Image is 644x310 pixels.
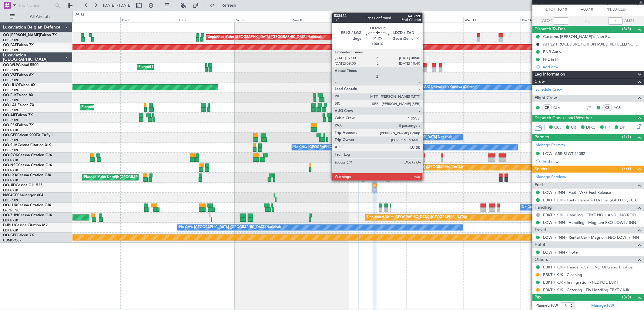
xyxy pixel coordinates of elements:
[543,151,585,156] div: LOWI ARR SLOT 1135Z
[3,194,17,197] span: N604GF
[406,17,463,22] div: Tue 12
[3,68,19,72] a: EBBR/BRU
[605,125,610,131] span: FP
[3,93,17,97] span: OO-ELK
[82,103,191,112] div: Planned Maint [GEOGRAPHIC_DATA] ([GEOGRAPHIC_DATA] National)
[624,18,634,24] span: ALDT
[292,17,349,22] div: Sun 10
[3,98,19,103] a: EBBR/BRU
[543,250,579,255] a: LOWI / INN - Hotel
[3,108,19,113] a: EBBR/BRU
[535,78,545,85] span: Crew
[3,63,39,67] a: OO-WLPGlobal 5500
[3,184,42,187] a: OO-JIDCessna CJ1 525
[602,104,612,111] div: CS
[542,18,552,24] span: ATOT
[586,125,595,131] span: DFC,
[543,287,629,292] a: EBKT / KJK - Catering - Fia Handling EBKT / KJK
[84,173,155,182] div: Planned Maint Kortrijk-[GEOGRAPHIC_DATA]
[521,17,578,22] div: Thu 14
[3,73,17,77] span: OO-VSF
[3,43,17,47] span: OO-FAE
[16,15,64,19] span: All Aircraft
[535,166,550,173] span: Services
[3,174,51,177] a: OO-LXACessna Citation CJ4
[622,294,631,300] span: (3/3)
[3,113,33,117] a: OO-AIEFalcon 7X
[3,113,16,117] span: OO-AIE
[3,238,21,243] a: UUMO/OSF
[535,115,592,122] span: Dispatch Checks and Weather
[3,138,19,143] a: EBBR/BRU
[3,103,18,107] span: OO-LAH
[3,224,48,227] a: D-IBLUCessna Citation M2
[3,93,33,97] a: OO-ELKFalcon 8X
[351,133,452,142] div: No Crew [GEOGRAPHIC_DATA] ([GEOGRAPHIC_DATA] National)
[139,63,182,72] div: Planned Maint Milan (Linate)
[3,234,17,237] span: OO-GPP
[554,17,568,25] input: --:--
[3,48,19,52] a: EBBR/BRU
[3,133,53,137] a: OO-GPEFalcon 900EX EASy II
[367,213,467,222] div: Unplanned Maint [GEOGRAPHIC_DATA] ([GEOGRAPHIC_DATA])
[553,105,567,110] a: CLA
[622,134,631,140] span: (1/1)
[3,204,17,207] span: OO-LUX
[543,235,639,240] a: LOWI / INN - Rental Car - Magnum FBO LOWI / INN
[543,42,641,47] div: APPLY PROCEDURE FOR UNTAXED REFUELLING [GEOGRAPHIC_DATA]
[179,223,281,232] div: No Crew [GEOGRAPHIC_DATA] ([GEOGRAPHIC_DATA] National)
[3,184,16,187] span: OO-JID
[543,265,632,270] a: EBKT / KJK - Hangar - Call GND OPS short notice
[3,33,40,37] span: OO-[PERSON_NAME]
[208,33,322,42] div: Unplanned Maint [GEOGRAPHIC_DATA] ([GEOGRAPHIC_DATA] National)
[543,212,641,217] a: EBKT / KJK - Handling - EBKT NO HANDLING RQD FOR CJ
[3,208,20,213] a: LFSN/ENC
[535,303,558,309] label: Planned PAX
[3,228,18,233] a: EBKT/KJK
[622,165,631,172] span: (7/9)
[543,280,618,285] a: EBKT / KJK - Immigration - FEDPOL EBKT
[535,95,557,102] span: Flight Crew
[3,123,17,127] span: OO-FSX
[535,182,543,189] span: Fuel
[18,1,53,10] input: Trip Number
[103,3,132,8] span: [DATE] - [DATE]
[3,63,18,67] span: OO-WLP
[543,197,641,203] a: EBKT / KJK - Fuel - Flanders FIA Fuel (AAB Only) EBKT / KJK
[3,163,18,167] span: OO-NSG
[535,142,565,148] a: Manage Permits
[3,198,19,203] a: EBBR/BRU
[7,12,66,22] button: All Aircraft
[3,163,52,167] a: OO-NSGCessna Citation CJ4
[535,204,552,211] span: Handling
[546,7,556,13] span: ETOT
[622,26,631,32] span: (3/3)
[3,214,18,217] span: OO-ZUN
[235,17,292,22] div: Sat 9
[535,26,565,33] span: Dispatch To-Dos
[543,272,582,277] a: EBKT / KJK - Cleaning
[3,158,18,163] a: EBKT/KJK
[3,73,34,77] a: OO-VSFFalcon 8X
[293,143,395,152] div: No Crew [GEOGRAPHIC_DATA] ([GEOGRAPHIC_DATA] National)
[522,203,595,212] div: No Crew [PERSON_NAME] ([PERSON_NAME])
[535,174,566,180] a: Manage Services
[216,3,242,8] span: Refresh
[3,128,18,133] a: EBKT/KJK
[424,83,478,92] div: A/C Unavailable Geneva (Cointrin)
[543,190,611,195] a: LOWI / INN - Fuel - WFS Fuel Release
[543,49,561,54] div: PNR Auto
[3,204,51,207] a: OO-LUXCessna Citation CJ4
[3,224,15,227] span: D-IBLU
[3,148,19,153] a: EBBR/BRU
[571,125,576,131] span: CR
[542,159,641,164] div: Add new
[535,294,541,301] span: Pax
[614,105,628,110] a: YCR
[607,7,617,13] span: 11:30
[63,17,120,22] div: Wed 6
[3,234,34,237] a: OO-GPPFalcon 7X
[554,125,561,131] span: CC,
[620,125,625,131] span: DP
[3,143,51,147] a: OO-SLMCessna Citation XLS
